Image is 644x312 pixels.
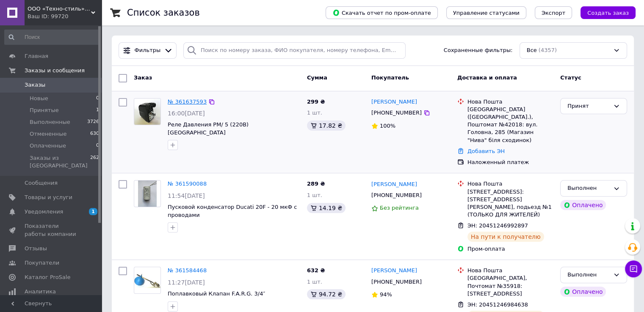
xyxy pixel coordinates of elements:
img: Фото товару [134,99,160,125]
span: 11:27[DATE] [168,279,205,286]
span: 262 [90,154,99,170]
a: № 361590088 [168,181,207,187]
span: Сохраненные фильтры: [444,47,513,55]
a: Поплавковый Клапан F.A.R.G. 3/4″ [168,290,265,297]
div: [GEOGRAPHIC_DATA], Почтомат №35918: [STREET_ADDRESS] [467,274,553,298]
span: Оплаченные [30,142,66,150]
span: Скачать отчет по пром-оплате [332,9,431,16]
span: 0 [96,142,99,150]
span: Сумма [307,74,327,81]
span: Все [527,47,537,55]
span: 1 шт. [307,279,322,285]
div: Оплачено [560,287,606,297]
a: Фото товару [134,180,161,207]
div: На пути к получателю [467,232,544,242]
span: 630 [90,130,99,138]
img: Фото товару [134,273,160,288]
span: 289 ₴ [307,181,325,187]
button: Создать заказ [580,6,636,19]
a: № 361584468 [168,267,207,274]
div: Пром-оплата [467,245,553,253]
span: Показатели работы компании [25,222,78,238]
span: Заказы и сообщения [25,67,85,74]
span: Отзывы [25,245,47,252]
button: Управление статусами [446,6,526,19]
a: № 361637593 [168,99,207,105]
span: Уведомления [25,208,63,216]
a: Добавить ЭН [467,148,505,154]
span: (4357) [539,47,557,53]
span: 3726 [87,118,99,126]
div: Наложенный платеж [467,159,553,166]
img: Фото товару [138,181,157,207]
div: 14.19 ₴ [307,203,345,213]
span: 1 шт. [307,109,322,116]
span: ЭН: 20451246992897 [467,222,528,229]
div: [STREET_ADDRESS]: [STREET_ADDRESS][PERSON_NAME], подьезд №1 (ТОЛЬКО ДЛЯ ЖИТЕЛЕЙ) [467,188,553,219]
span: 11:54[DATE] [168,192,205,199]
span: Сообщения [25,179,58,187]
a: Фото товару [134,98,161,125]
span: Отмененные [30,130,66,138]
div: Выполнен [567,271,610,279]
a: Реле Давления РМ/ 5 (220В) [GEOGRAPHIC_DATA] [168,121,249,136]
a: [PERSON_NAME] [371,98,417,106]
span: 1 шт. [307,192,322,198]
span: Экспорт [542,10,565,16]
a: Фото товару [134,267,161,294]
div: [PHONE_NUMBER] [370,190,423,201]
span: 1 [89,208,97,215]
button: Экспорт [535,6,572,19]
input: Поиск по номеру заказа, ФИО покупателя, номеру телефона, Email, номеру накладной [183,42,406,59]
span: Каталог ProSale [25,274,70,281]
div: Нова Пошта [467,98,553,106]
div: [GEOGRAPHIC_DATA] ([GEOGRAPHIC_DATA].), Поштомат №42018: вул. Головна, 285 (Магазин "Нива" біля с... [467,106,553,144]
span: Доставка и оплата [457,74,517,81]
span: Заказ [134,74,152,81]
div: Нова Пошта [467,180,553,188]
button: Скачать отчет по пром-оплате [326,6,438,19]
span: Новые [30,95,48,102]
h1: Список заказов [127,8,200,18]
a: Создать заказ [572,9,636,16]
span: Покупатель [371,74,409,81]
span: 0 [96,95,99,102]
div: [PHONE_NUMBER] [370,276,423,287]
span: Управление статусами [453,10,520,16]
span: Главная [25,52,48,60]
span: 16:00[DATE] [168,110,205,117]
a: [PERSON_NAME] [371,267,417,275]
span: Фильтры [135,47,161,55]
span: Принятые [30,107,59,114]
span: Заказы из [GEOGRAPHIC_DATA] [30,154,90,170]
span: 1 [96,107,99,114]
div: [PHONE_NUMBER] [370,107,423,118]
span: Статус [560,74,581,81]
span: Аналитика [25,288,56,296]
div: 94.72 ₴ [307,289,345,299]
span: 299 ₴ [307,99,325,105]
span: Выполненные [30,118,70,126]
span: ООО «Техно-стиль» - ПОДБОР, ПРОДАЖА И РЕМОНТ НАСОСНОГО ОБОРУДОВАНИЯ [28,5,91,13]
div: 17.82 ₴ [307,120,345,131]
span: Без рейтинга [380,205,419,211]
a: Пусковой конденсатор Ducati 20F - 20 мкФ с проводами [168,204,297,218]
button: Чат с покупателем [625,260,642,277]
span: 94% [380,291,392,298]
span: Товары и услуги [25,194,72,201]
input: Поиск [4,30,100,45]
div: Нова Пошта [467,267,553,274]
span: 632 ₴ [307,267,325,274]
span: ЭН: 20451246984638 [467,301,528,308]
span: Покупатели [25,259,59,267]
span: 100% [380,123,395,129]
span: Создать заказ [587,10,629,16]
div: Оплачено [560,200,606,210]
a: [PERSON_NAME] [371,181,417,189]
div: Принят [567,102,610,111]
span: Заказы [25,81,45,89]
div: Выполнен [567,184,610,193]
